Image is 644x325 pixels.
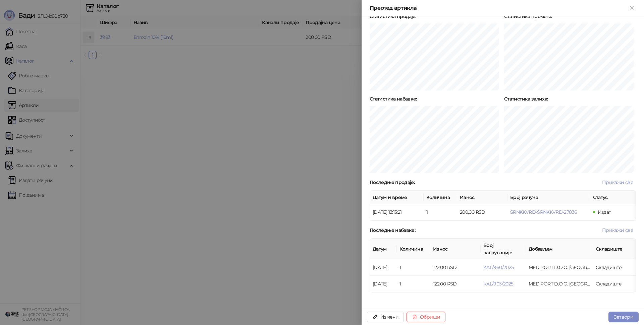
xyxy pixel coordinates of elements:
td: MEDIPORT D.O.O. BEOGRAD [526,276,593,292]
th: Датум и време [370,191,424,204]
td: Складиште [593,259,638,276]
th: Количина [424,191,457,204]
span: Издат [598,209,611,215]
td: [DATE] [370,259,397,276]
strong: Статистика залиха : [504,96,548,102]
th: Датум [370,239,397,259]
button: Close [628,4,636,12]
button: Измени [367,312,404,322]
strong: Последње продаје : [370,179,415,185]
td: MEDIPORT D.O.O. BEOGRAD [526,259,593,276]
button: Прикажи све [599,226,636,234]
th: Добављач [526,239,593,259]
th: Складиште [593,239,638,259]
td: 122,00 RSD [430,276,481,292]
th: Број калкулације [481,239,526,259]
th: Количина [397,239,430,259]
td: [DATE] 13:13:21 [370,204,424,220]
span: Прикажи све [602,227,633,233]
th: Износ [430,239,481,259]
th: Износ [457,191,507,204]
th: Број рачуна [507,191,590,204]
td: [DATE] [370,276,397,292]
td: 1 [397,276,430,292]
button: KAL/960/2025 [483,264,514,270]
td: 122,00 RSD [430,259,481,276]
button: Прикажи све [599,178,636,186]
strong: Статистика набавке : [370,96,417,102]
td: 200,00 RSD [457,204,507,220]
td: 1 [397,259,430,276]
button: Затвори [608,312,639,322]
div: Преглед артикла [370,4,628,12]
td: Складиште [593,276,638,292]
span: Прикажи све [602,179,633,185]
strong: Последње набавке : [370,227,415,233]
strong: Статистика продаје : [370,13,416,19]
button: KAL/903/2025 [483,281,513,287]
strong: Статистика промета : [504,13,552,19]
td: 1 [424,204,457,220]
button: Обриши [407,312,445,322]
button: SRNKKVRD-SRNKKVRD-27836 [510,209,577,215]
